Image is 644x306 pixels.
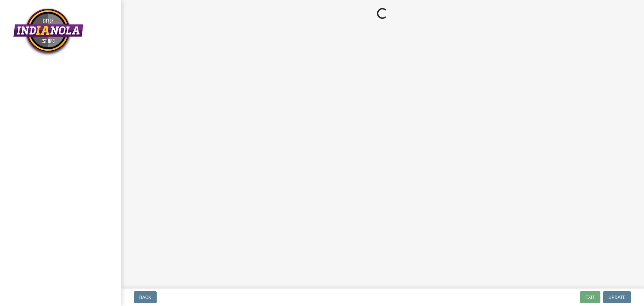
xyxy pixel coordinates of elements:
button: Update [603,291,631,303]
span: Update [608,295,626,300]
button: Back [134,291,157,303]
span: Back [139,295,151,300]
button: Exit [580,291,600,303]
img: City of Indianola, Iowa [13,7,83,56]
